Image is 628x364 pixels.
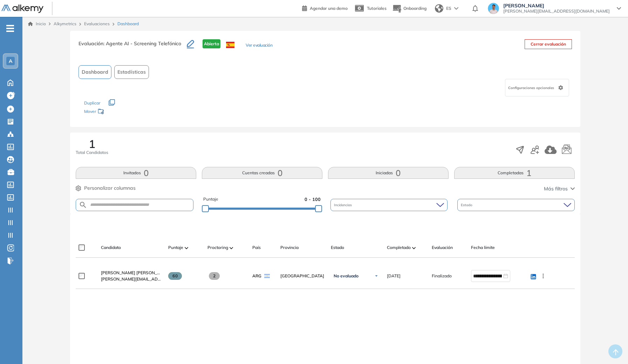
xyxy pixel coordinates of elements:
div: Estado [457,199,574,211]
span: Fecha límite [471,244,495,251]
a: [PERSON_NAME] [PERSON_NAME] [101,270,163,276]
a: Inicio [28,21,46,27]
span: Tutoriales [367,6,387,11]
div: Configuraciones opcionales [505,79,569,96]
span: Agendar una demo [310,6,348,11]
span: Estadísticas [117,68,146,76]
button: Cerrar evaluación [525,39,572,49]
button: Personalizar columnas [76,184,136,192]
button: Invitados0 [76,167,196,179]
span: Onboarding [403,6,426,11]
span: Abierta [203,39,220,48]
span: Estado [461,202,474,208]
span: Más filtros [544,185,568,193]
button: Dashboard [78,65,111,79]
span: Total Candidatos [76,149,108,156]
iframe: Chat Widget [593,330,628,364]
img: arrow [454,7,458,10]
i: - [6,28,14,29]
div: Mover [84,106,154,119]
span: Duplicar [84,100,100,106]
img: [missing "en.ARROW_ALT" translation] [412,247,416,249]
span: Proctoring [207,244,228,251]
span: Puntaje [203,196,218,203]
span: [GEOGRAPHIC_DATA] [280,273,325,279]
img: world [435,4,443,13]
span: [PERSON_NAME][EMAIL_ADDRESS][DOMAIN_NAME] [101,276,163,282]
h3: Evaluación [78,39,187,54]
span: [PERSON_NAME] [503,3,610,8]
span: ES [446,5,451,12]
a: Agendar una demo [302,4,348,12]
span: ARG [252,273,261,279]
span: Alkymetrics [54,21,76,26]
span: Estado [331,244,344,251]
span: No evaluado [334,273,359,279]
span: Puntaje [168,244,183,251]
div: Incidencias [330,199,448,211]
span: Dashboard [117,21,139,27]
button: Iniciadas0 [328,167,449,179]
span: Completado [387,244,411,251]
span: Personalizar columnas [84,184,136,192]
span: [PERSON_NAME] [PERSON_NAME] [101,270,171,275]
span: : Agente AI - Screening Telefónico [103,40,181,47]
button: Onboarding [392,1,426,16]
span: País [252,244,261,251]
span: Candidato [101,244,121,251]
span: Configuraciones opcionales [508,85,555,90]
span: Provincia [280,244,299,251]
a: Evaluaciones [84,21,110,26]
img: [missing "en.ARROW_ALT" translation] [185,247,188,249]
img: Logo [1,5,43,13]
button: Más filtros [544,185,575,193]
img: ESP [226,42,234,48]
img: [missing "en.ARROW_ALT" translation] [230,247,233,249]
button: Cuentas creadas0 [202,167,322,179]
img: ARG [264,274,270,278]
span: 1 [89,138,95,149]
span: [DATE] [387,273,401,279]
span: [PERSON_NAME][EMAIL_ADDRESS][DOMAIN_NAME] [503,8,610,14]
span: Incidencias [334,202,353,208]
img: SEARCH_ALT [79,201,87,209]
button: Estadísticas [114,65,149,79]
img: Ícono de flecha [374,274,378,278]
span: 2 [209,272,220,280]
span: Finalizado [432,273,452,279]
span: 0 - 100 [305,196,321,203]
span: 60 [168,272,182,280]
button: Ver evaluación [246,42,272,49]
button: Completadas1 [454,167,575,179]
span: Dashboard [82,68,108,76]
span: Evaluación [432,244,453,251]
span: A [9,58,12,64]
